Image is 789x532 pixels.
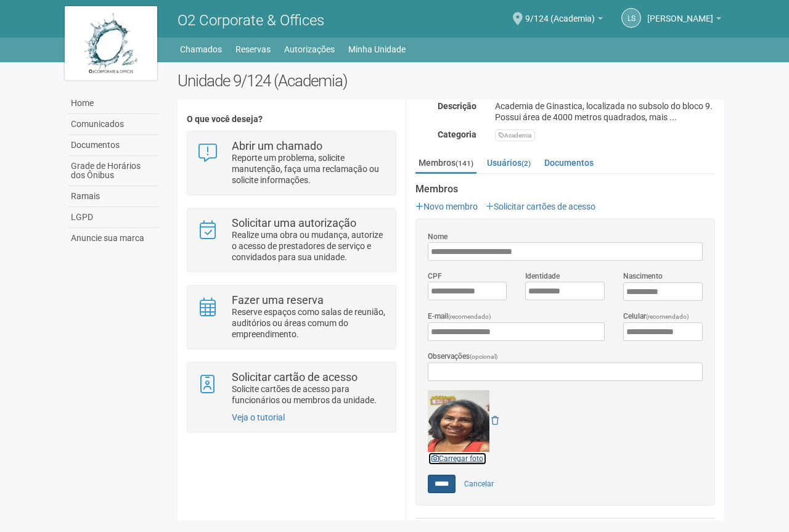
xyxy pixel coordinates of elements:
label: Identidade [525,271,560,282]
div: Academia [495,129,535,141]
a: Grade de Horários dos Ônibus [68,156,159,186]
a: Home [68,93,159,114]
label: Observações [428,351,498,362]
a: 9/124 (Academia) [525,15,603,25]
strong: Solicitar uma autorização [232,216,356,229]
h2: Unidade 9/124 (Academia) [178,72,724,90]
span: Leticia Souza do Nascimento [647,2,713,23]
strong: Fazer uma reserva [232,293,324,306]
a: Documentos [68,135,159,156]
a: Membros(141) [415,153,476,174]
p: Realize uma obra ou mudança, autorize o acesso de prestadores de serviço e convidados para sua un... [232,229,386,263]
a: Anuncie sua marca [68,228,159,248]
p: Reporte um problema, solicite manutenção, faça uma reclamação ou solicite informações. [232,152,386,186]
a: Chamados [180,41,222,58]
a: Solicitar cartão de acesso Solicite cartões de acesso para funcionários ou membros da unidade. [197,372,386,406]
p: Reserve espaços como salas de reunião, auditórios ou áreas comum do empreendimento. [232,306,386,340]
label: Nascimento [623,271,663,282]
span: O2 Corporate & Offices [178,12,324,29]
a: Documentos [541,153,597,172]
strong: Categoria [438,129,476,139]
p: Solicite cartões de acesso para funcionários ou membros da unidade. [232,383,386,406]
a: Usuários(2) [484,153,534,172]
small: (2) [521,159,531,168]
strong: Solicitar cartão de acesso [232,370,358,383]
a: Solicitar cartões de acesso [486,202,595,211]
span: (recomendado) [448,313,491,320]
a: Comunicados [68,114,159,135]
a: LGPD [68,207,159,228]
a: Carregar foto [428,452,487,465]
a: Fazer uma reserva Reserve espaços como salas de reunião, auditórios ou áreas comum do empreendime... [197,295,386,340]
a: Reservas [235,41,271,58]
small: (141) [456,159,473,168]
a: Veja o tutorial [232,412,285,422]
a: Solicitar uma autorização Realize uma obra ou mudança, autorize o acesso de prestadores de serviç... [197,218,386,263]
strong: Descrição [438,101,476,111]
span: (opcional) [470,353,498,360]
strong: Abrir um chamado [232,139,322,152]
img: logo.jpg [65,6,157,80]
a: Autorizações [284,41,335,58]
img: GetFile [428,390,489,452]
a: Minha Unidade [348,41,406,58]
a: Ramais [68,186,159,207]
span: (recomendado) [646,313,689,320]
a: [PERSON_NAME] [647,15,721,25]
span: 9/124 (Academia) [525,2,595,23]
strong: Membros [415,184,715,195]
label: CPF [428,271,442,282]
h4: O que você deseja? [187,115,396,124]
a: LS [621,8,641,28]
label: E-mail [428,311,491,322]
a: Remover [491,415,499,425]
a: Cancelar [457,475,501,493]
div: Academia de Ginastica, localizada no subsolo do bloco 9. Possui área de 4000 metros quadrados, ma... [486,100,724,123]
label: Nome [428,231,448,242]
label: Celular [623,311,689,322]
a: Abrir um chamado Reporte um problema, solicite manutenção, faça uma reclamação ou solicite inform... [197,141,386,186]
a: Novo membro [415,202,478,211]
